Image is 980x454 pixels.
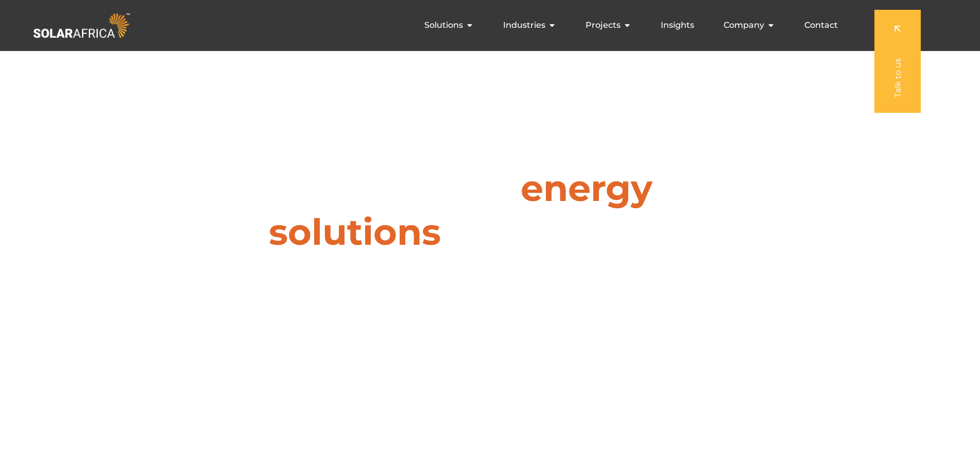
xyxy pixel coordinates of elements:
[424,19,463,31] span: Solutions
[269,166,652,254] span: energy solutions
[503,19,545,31] span: Industries
[586,19,621,31] span: Projects
[724,19,764,31] span: Company
[41,415,969,433] h5: SolarAfrica is proudly affiliated with
[416,280,564,298] h5: What brings you here?
[661,19,694,31] a: Insights
[596,318,797,352] a: I want to control my power
[443,331,521,340] span: I want to go green
[132,15,846,36] div: Menu Toggle
[174,318,375,352] a: I want cheaper electricity
[261,166,719,254] h1: Leaders in for businesses
[218,331,324,340] span: I want cheaper electricity
[132,15,846,36] nav: Menu
[385,318,586,352] a: I want to go green
[804,19,838,31] a: Contact
[637,331,750,340] span: I want to control my power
